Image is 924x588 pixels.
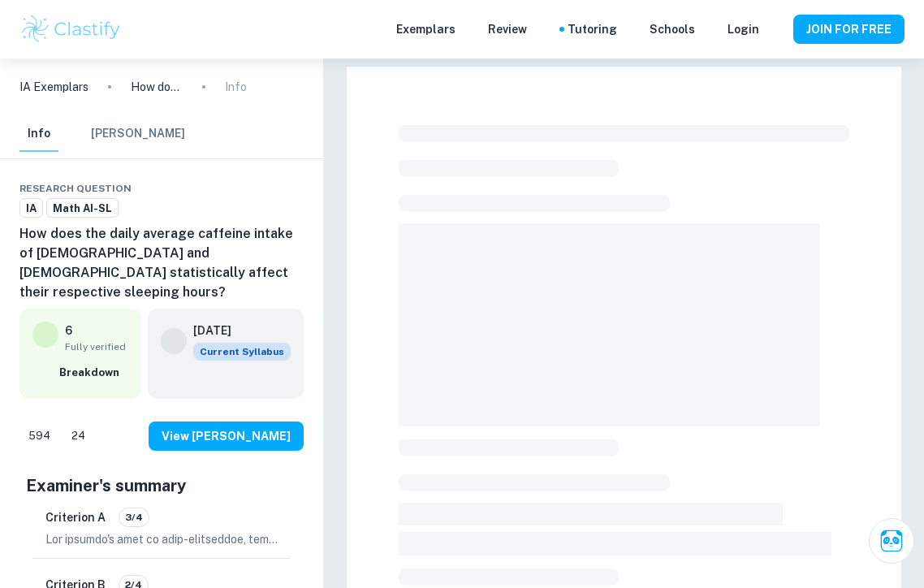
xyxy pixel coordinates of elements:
[63,423,94,449] div: Dislike
[149,422,304,451] button: View [PERSON_NAME]
[19,181,132,196] span: Research question
[45,508,106,526] h6: Criterion A
[19,13,123,45] img: Clastify logo
[396,20,456,38] p: Exemplars
[793,15,905,44] button: JOIN FOR FREE
[65,339,128,354] span: Fully verified
[193,322,278,339] h6: [DATE]
[869,518,914,564] button: Ask Clai
[19,198,43,218] a: IA
[193,343,291,361] div: This exemplar is based on the current syllabus. Feel free to refer to it for inspiration/ideas wh...
[728,20,759,38] a: Login
[19,116,58,152] button: Info
[65,322,72,339] p: 6
[45,530,278,548] p: Lor ipsumdo's amet co adip-elitseddoe, temp incid utlabore etdolorem al enimadminimv, quis, nos e...
[20,201,42,217] span: IA
[258,179,271,198] div: Download
[568,20,617,38] a: Tutoring
[225,78,247,96] p: Info
[772,25,780,33] button: Help and Feedback
[131,78,183,96] p: How does the daily average caffeine intake of [DEMOGRAPHIC_DATA] and [DEMOGRAPHIC_DATA] statistic...
[26,473,297,498] h5: Examiner's summary
[242,179,255,198] div: Share
[291,179,304,198] div: Report issue
[274,179,287,198] div: Bookmark
[193,343,291,361] span: Current Syllabus
[46,198,119,218] a: Math AI-SL
[650,20,695,38] a: Schools
[488,20,527,38] p: Review
[63,428,94,444] span: 24
[55,361,128,385] button: Breakdown
[119,510,149,525] span: 3/4
[19,78,89,96] a: IA Exemplars
[91,116,185,152] button: [PERSON_NAME]
[47,201,118,217] span: Math AI-SL
[19,224,304,302] h6: How does the daily average caffeine intake of [DEMOGRAPHIC_DATA] and [DEMOGRAPHIC_DATA] statistic...
[19,428,59,444] span: 594
[19,423,59,449] div: Like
